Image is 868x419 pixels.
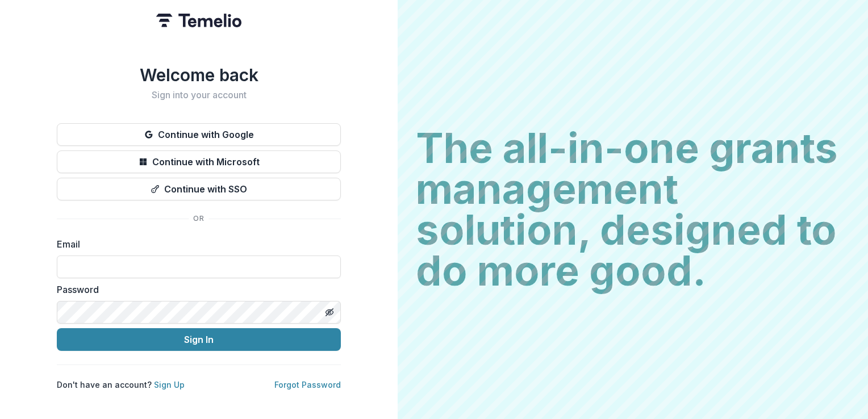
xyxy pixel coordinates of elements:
img: Temelio [156,14,241,27]
h2: Sign into your account [57,90,341,100]
button: Continue with Microsoft [57,150,341,173]
a: Sign Up [154,380,185,389]
p: Don't have an account? [57,379,185,391]
button: Toggle password visibility [320,303,339,321]
h1: Welcome back [57,65,341,85]
button: Continue with SSO [57,178,341,200]
label: Email [57,237,334,251]
button: Continue with Google [57,123,341,146]
button: Sign In [57,328,341,351]
a: Forgot Password [274,380,341,389]
label: Password [57,283,334,296]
